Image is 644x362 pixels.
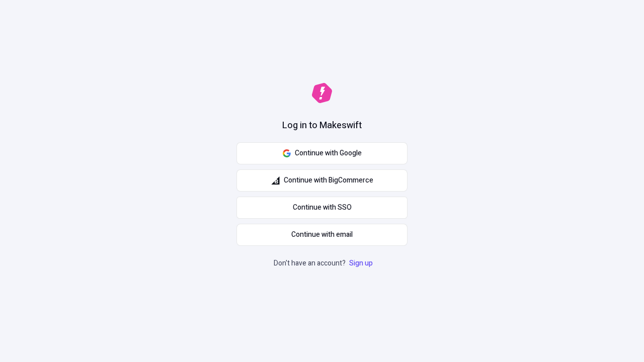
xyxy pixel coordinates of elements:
span: Continue with email [291,229,353,240]
button: Continue with Google [236,142,408,164]
span: Continue with Google [295,148,362,159]
h1: Log in to Makeswift [282,119,362,132]
span: Continue with BigCommerce [284,175,373,186]
a: Sign up [347,258,375,268]
button: Continue with email [236,224,408,246]
a: Continue with SSO [236,197,408,219]
button: Continue with BigCommerce [236,169,408,192]
p: Don't have an account? [274,258,375,269]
